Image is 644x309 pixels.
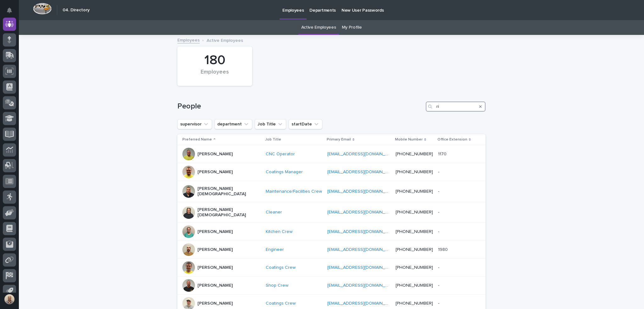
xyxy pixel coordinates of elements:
[197,301,233,306] p: [PERSON_NAME]
[327,170,398,174] a: [EMAIL_ADDRESS][DOMAIN_NAME]
[177,36,200,43] a: Employees
[266,169,303,175] a: Coatings Manager
[214,119,252,129] button: department
[177,163,486,181] tr: [PERSON_NAME]Coatings Manager [EMAIL_ADDRESS][DOMAIN_NAME] [PHONE_NUMBER]--
[197,207,260,218] p: [PERSON_NAME][DEMOGRAPHIC_DATA]
[255,119,286,129] button: Job Title
[327,247,398,252] a: [EMAIL_ADDRESS][DOMAIN_NAME]
[188,69,241,82] div: Employees
[266,152,295,157] a: CNC Operator
[396,152,433,156] a: [PHONE_NUMBER]
[438,150,448,157] p: 1170
[177,202,486,223] tr: [PERSON_NAME][DEMOGRAPHIC_DATA]Cleaner [EMAIL_ADDRESS][DOMAIN_NAME] [PHONE_NUMBER]--
[197,186,260,197] p: [PERSON_NAME][DEMOGRAPHIC_DATA]
[438,264,441,270] p: -
[177,102,423,111] h1: People
[33,3,52,14] img: Workspace Logo
[177,181,486,202] tr: [PERSON_NAME][DEMOGRAPHIC_DATA]Maintenance/Facilities Crew [EMAIL_ADDRESS][DOMAIN_NAME] [PHONE_NU...
[265,136,281,143] p: Job Title
[327,283,398,288] a: [EMAIL_ADDRESS][DOMAIN_NAME]
[396,265,433,270] a: [PHONE_NUMBER]
[266,265,296,270] a: Coatings Crew
[177,145,486,163] tr: [PERSON_NAME]CNC Operator [EMAIL_ADDRESS][DOMAIN_NAME] [PHONE_NUMBER]11701170
[426,102,486,112] input: Search
[395,136,423,143] p: Mobile Number
[342,20,362,35] a: My Profile
[266,283,288,288] a: Shop Crew
[177,241,486,259] tr: [PERSON_NAME]Engineer [EMAIL_ADDRESS][DOMAIN_NAME] [PHONE_NUMBER]19801980
[438,188,441,194] p: -
[177,277,486,295] tr: [PERSON_NAME]Shop Crew [EMAIL_ADDRESS][DOMAIN_NAME] [PHONE_NUMBER]--
[438,246,449,252] p: 1980
[438,208,441,215] p: -
[3,4,16,17] button: Notifications
[207,36,243,43] p: Active Employees
[438,168,441,175] p: -
[177,119,212,129] button: supervisor
[182,136,212,143] p: Preferred Name
[301,20,336,35] a: Active Employees
[266,301,296,306] a: Coatings Crew
[327,152,398,156] a: [EMAIL_ADDRESS][DOMAIN_NAME]
[438,300,441,306] p: -
[63,8,90,13] h2: 04. Directory
[327,301,398,306] a: [EMAIL_ADDRESS][DOMAIN_NAME]
[396,229,433,234] a: [PHONE_NUMBER]
[266,247,284,252] a: Engineer
[396,283,433,288] a: [PHONE_NUMBER]
[327,189,398,194] a: [EMAIL_ADDRESS][DOMAIN_NAME]
[396,247,433,252] a: [PHONE_NUMBER]
[327,136,351,143] p: Primary Email
[197,169,233,175] p: [PERSON_NAME]
[327,265,398,270] a: [EMAIL_ADDRESS][DOMAIN_NAME]
[327,210,398,214] a: [EMAIL_ADDRESS][DOMAIN_NAME]
[197,229,233,235] p: [PERSON_NAME]
[438,282,441,288] p: -
[327,229,398,234] a: [EMAIL_ADDRESS][DOMAIN_NAME]
[197,265,233,270] p: [PERSON_NAME]
[396,189,433,194] a: [PHONE_NUMBER]
[266,210,282,215] a: Cleaner
[266,229,292,235] a: Kitchen Crew
[177,223,486,241] tr: [PERSON_NAME]Kitchen Crew [EMAIL_ADDRESS][DOMAIN_NAME] [PHONE_NUMBER]--
[197,152,233,157] p: [PERSON_NAME]
[197,247,233,252] p: [PERSON_NAME]
[289,119,322,129] button: startDate
[197,283,233,288] p: [PERSON_NAME]
[8,8,16,18] div: Notifications
[266,189,322,194] a: Maintenance/Facilities Crew
[177,259,486,277] tr: [PERSON_NAME]Coatings Crew [EMAIL_ADDRESS][DOMAIN_NAME] [PHONE_NUMBER]--
[396,301,433,306] a: [PHONE_NUMBER]
[437,136,467,143] p: Office Extension
[438,228,441,235] p: -
[3,293,16,306] button: users-avatar
[396,170,433,174] a: [PHONE_NUMBER]
[188,52,241,68] div: 180
[396,210,433,214] a: [PHONE_NUMBER]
